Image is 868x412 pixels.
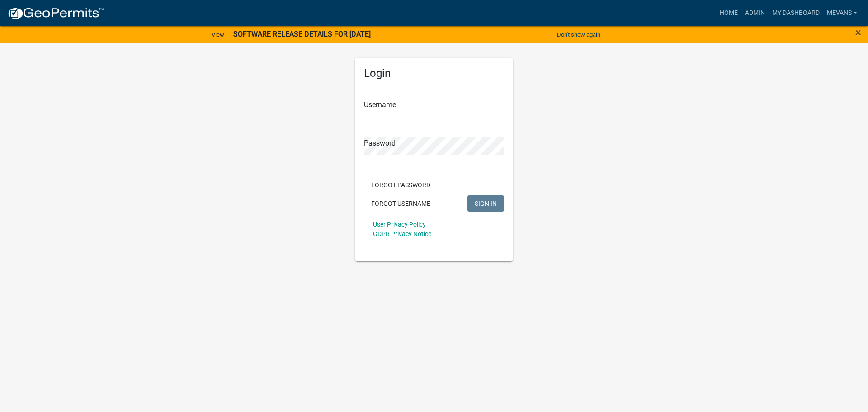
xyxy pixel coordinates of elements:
[855,27,861,38] button: Close
[373,221,426,228] a: User Privacy Policy
[855,26,861,39] span: ×
[475,199,497,207] span: SIGN IN
[553,27,604,42] button: Don't show again
[769,5,823,22] a: My Dashboard
[467,195,504,212] button: SIGN IN
[208,27,228,42] a: View
[373,230,431,237] a: GDPR Privacy Notice
[823,5,861,22] a: Mevans
[364,195,438,212] button: Forgot Username
[716,5,741,22] a: Home
[364,177,438,193] button: Forgot Password
[741,5,769,22] a: Admin
[233,30,371,38] strong: SOFTWARE RELEASE DETAILS FOR [DATE]
[364,67,504,80] h5: Login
